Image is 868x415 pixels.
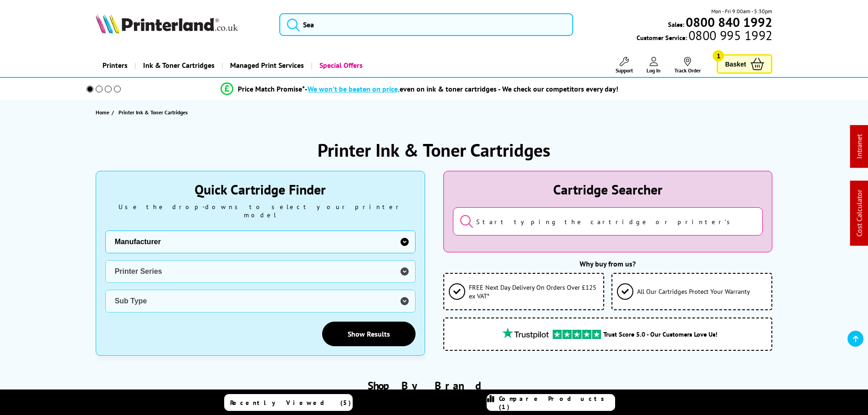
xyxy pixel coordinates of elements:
[134,54,221,77] a: Ink & Toner Cartridges
[686,14,772,31] b: 0800 840 1992
[96,379,773,393] h2: Shop By Brand
[96,108,112,117] a: Home
[487,394,615,411] a: Compare Products (1)
[224,394,353,411] a: Recently Viewed (5)
[469,283,599,300] span: FREE Next Day Delivery On Orders Over £125 ex VAT*
[118,109,188,116] span: Printer Ink & Toner Cartridges
[711,7,772,15] span: Mon - Fri 9:00am - 5:30pm
[74,81,765,97] li: modal_Promise
[668,20,684,29] span: Sales:
[238,84,305,93] span: Price Match Promise*
[96,54,134,77] a: Printers
[499,395,615,411] span: Compare Products (1)
[637,287,750,296] span: All Our Cartridges Protect Your Warranty
[687,31,772,40] span: 0800 995 1992
[603,330,717,338] span: Trust Score 5.0 - Our Customers Love Us!
[305,84,618,93] div: - even on ink & toner cartridges - We check our competitors every day!
[498,328,553,339] img: trustpilot rating
[713,50,724,61] span: 1
[230,399,351,407] span: Recently Viewed (5)
[637,31,772,42] span: Customer Service:
[443,259,773,268] div: Why buy from us?
[96,14,238,34] img: Printerland Logo
[453,180,763,198] div: Cartridge Searcher
[105,180,416,198] div: Quick Cartridge Finder
[279,13,573,36] input: Sea
[311,54,370,77] a: Special Offers
[318,138,550,162] h1: Printer Ink & Toner Cartridges
[725,58,746,70] span: Basket
[684,18,772,26] a: 0800 840 1992
[674,57,701,74] a: Track Order
[616,67,633,74] span: Support
[322,322,416,346] a: Show Results
[143,54,215,77] span: Ink & Toner Cartridges
[308,84,400,93] span: We won’t be beaten on price,
[453,207,763,236] input: Start typing the cartridge or printer's name...
[221,54,311,77] a: Managed Print Services
[717,54,772,74] a: Basket 1
[855,190,864,237] a: Cost Calculator
[647,57,661,74] a: Log In
[855,134,864,159] a: Intranet
[105,203,416,219] div: Use the drop-downs to select your printer model
[647,67,661,74] span: Log In
[96,14,268,36] a: Printerland Logo
[553,330,601,339] img: trustpilot rating
[616,57,633,74] a: Support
